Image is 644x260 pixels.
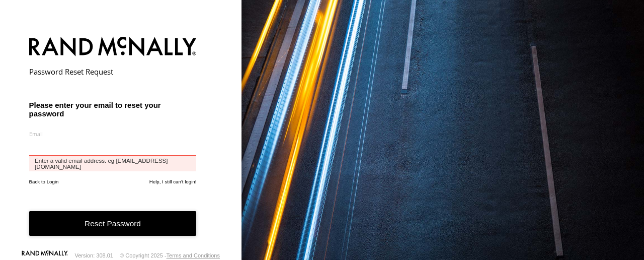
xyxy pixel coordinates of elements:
[29,101,197,118] h3: Please enter your email to reset your password
[29,130,197,138] label: Email
[29,211,197,236] button: Reset Password
[29,35,197,60] img: Rand McNally
[120,252,220,258] div: © Copyright 2025 -
[75,252,113,258] div: Version: 308.01
[167,252,220,258] a: Terms and Conditions
[29,67,197,77] h2: Password Reset Request
[29,179,59,184] a: Back to Login
[149,179,197,184] a: Help, I still can't login!
[29,156,197,171] label: Enter a valid email address. eg [EMAIL_ADDRESS][DOMAIN_NAME]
